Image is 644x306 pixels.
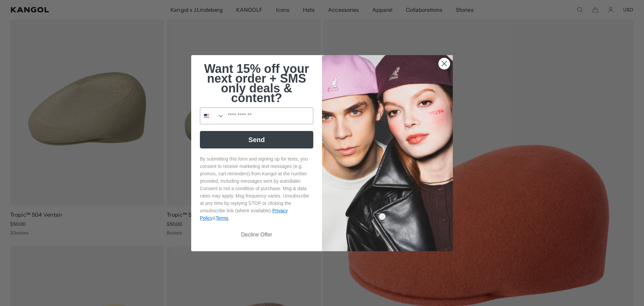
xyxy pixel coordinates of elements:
[224,108,313,124] input: Phone Number
[204,113,209,119] img: United States
[322,55,453,251] img: 4fd34567-b031-494e-b820-426212470989.jpeg
[204,62,309,105] span: Want 15% off your next order + SMS only deals & content?
[216,215,228,221] a: Terms
[200,155,313,222] p: By submitting this form and signing up for texts, you consent to receive marketing text messages ...
[200,108,224,124] button: Search Countries
[200,131,313,148] button: Send
[200,228,313,241] button: Decline Offer
[438,58,450,70] button: Close dialog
